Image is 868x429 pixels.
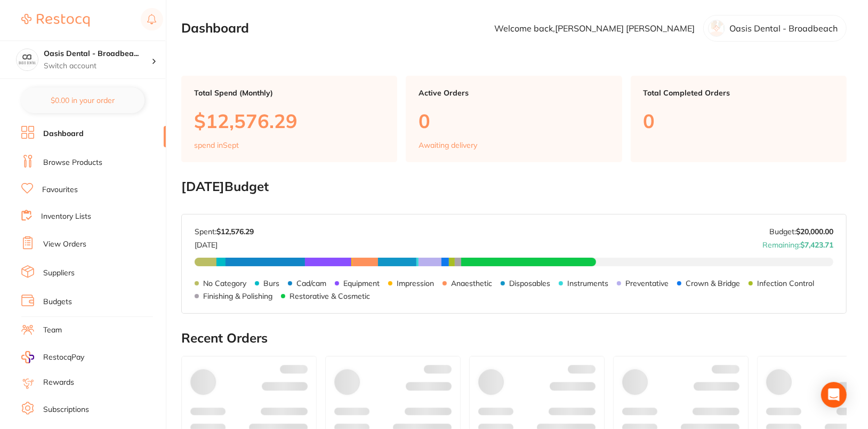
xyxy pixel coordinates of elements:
p: $12,576.29 [194,110,384,132]
p: Finishing & Polishing [203,292,272,300]
h4: Oasis Dental - Broadbeach [44,49,151,59]
a: Total Completed Orders0 [631,76,847,162]
strong: $7,423.71 [800,240,833,250]
a: Subscriptions [43,404,89,415]
a: Active Orders0Awaiting delivery [406,76,622,162]
p: Disposables [509,279,550,288]
p: Equipment [343,279,380,288]
img: Oasis Dental - Broadbeach [17,49,38,70]
a: RestocqPay [21,351,84,363]
p: Cad/cam [296,279,326,288]
a: Dashboard [43,129,84,139]
strong: $12,576.29 [216,227,254,236]
span: RestocqPay [43,352,84,363]
a: Browse Products [43,157,102,168]
p: [DATE] [195,236,254,249]
a: Restocq Logo [21,8,90,33]
div: Open Intercom Messenger [821,382,847,408]
p: Welcome back, [PERSON_NAME] [PERSON_NAME] [494,23,695,33]
p: Burs [263,279,279,288]
h2: Dashboard [181,21,249,36]
h2: [DATE] Budget [181,179,847,194]
a: Total Spend (Monthly)$12,576.29spend inSept [181,76,397,162]
p: 0 [644,110,834,132]
img: Restocq Logo [21,14,90,27]
a: Budgets [43,297,72,307]
p: 0 [419,110,609,132]
a: View Orders [43,239,86,250]
strong: $20,000.00 [796,227,833,236]
img: RestocqPay [21,351,34,363]
p: Active Orders [419,89,609,97]
p: Preventative [625,279,669,288]
p: Crown & Bridge [686,279,740,288]
p: spend in Sept [194,141,239,149]
p: Anaesthetic [451,279,492,288]
p: Spent: [195,227,254,236]
p: Restorative & Cosmetic [290,292,370,300]
p: Oasis Dental - Broadbeach [729,23,838,33]
p: No Category [203,279,246,288]
p: Infection Control [757,279,814,288]
p: Instruments [567,279,608,288]
p: Remaining: [762,236,833,249]
p: Switch account [44,61,151,71]
h2: Recent Orders [181,331,847,346]
a: Team [43,325,62,336]
p: Awaiting delivery [419,141,477,149]
a: Suppliers [43,268,75,279]
a: Rewards [43,377,74,388]
p: Total Spend (Monthly) [194,89,384,97]
p: Budget: [769,227,833,236]
p: Total Completed Orders [644,89,834,97]
button: $0.00 in your order [21,88,144,113]
p: Impression [397,279,434,288]
a: Inventory Lists [41,211,91,222]
a: Favourites [42,185,78,195]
